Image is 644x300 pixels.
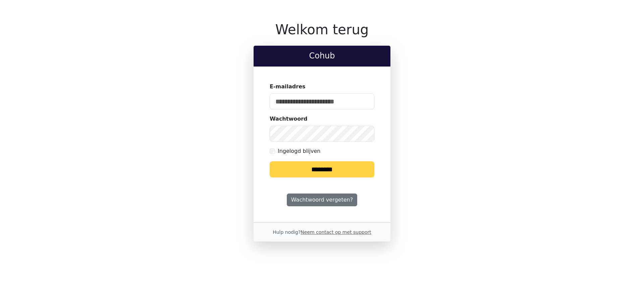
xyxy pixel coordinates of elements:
small: Hulp nodig? [273,229,371,235]
label: Ingelogd blijven [278,147,320,155]
label: Wachtwoord [270,115,308,123]
a: Neem contact op met support [301,229,371,235]
a: Wachtwoord vergeten? [287,194,357,206]
label: E-mailadres [270,83,306,91]
h1: Welkom terug [254,22,390,38]
h2: Cohub [259,51,385,61]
